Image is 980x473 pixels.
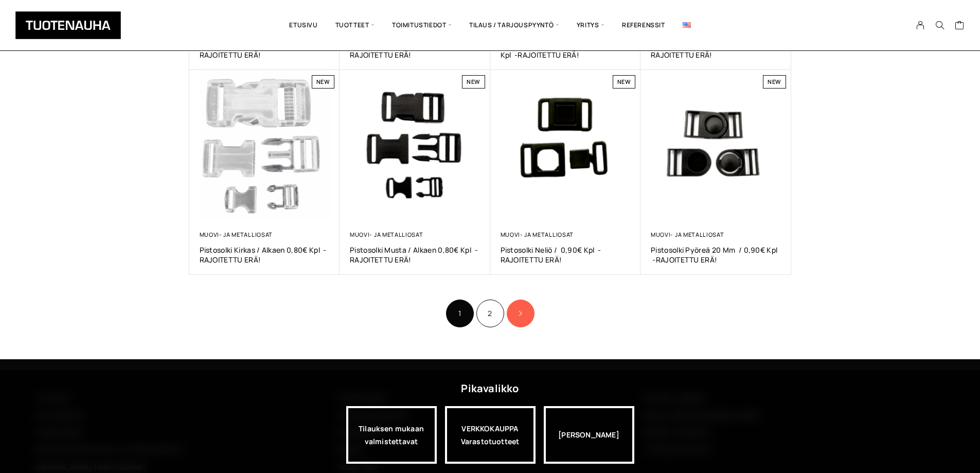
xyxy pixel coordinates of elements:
[200,231,273,238] a: Muovi- ja metalliosat
[651,40,781,60] a: Niklattu helmi / alkaen 0,20€ kpl -RAJOITETTU ERÄ!
[346,406,437,464] a: Tilauksen mukaan valmistettavat
[544,406,634,464] div: [PERSON_NAME]
[501,231,574,238] a: Muovi- ja metalliosat
[651,231,724,238] a: Muovi- ja metalliosat
[445,406,536,464] a: VERKKOKAUPPAVarastotuotteet
[501,40,631,60] a: Klipsit Niklattu korttitaskulle / 0,80€ kpl -RAJOITETTU ERÄ!
[445,406,536,464] div: VERKKOKAUPPA Varastotuotteet
[911,21,931,30] a: My Account
[350,40,480,60] a: Klipsit Niklattu / 0,60€ kpl -RAJOITETTU ERÄ!
[15,11,121,39] img: Tuotenauha Oy
[200,40,330,60] a: Klipsi Muovi / 0,40€ kpl -RAJOITETTU ERÄ!
[476,300,504,327] a: Sivu 2
[955,20,965,32] a: Cart
[683,22,691,28] img: English
[189,298,791,328] nav: Product Pagination
[200,245,330,265] a: Pistosolki kirkas / alkaen 0,80€ kpl -RAJOITETTU ERÄ!
[613,8,674,43] a: Referenssit
[280,8,326,43] a: Etusivu
[350,231,423,238] a: Muovi- ja metalliosat
[460,8,568,43] span: Tilaus / Tarjouspyyntö
[350,245,480,265] a: Pistosolki musta / alkaen 0,80€ kpl -RAJOITETTU ERÄ!
[651,245,781,265] a: Pistosolki Pyöreä 20 mm / 0,90€ kpl -RAJOITETTU ERÄ!
[461,379,519,398] div: Pikavalikko
[501,245,631,265] a: Pistosolki Neliö / 0,90€ kpl -RAJOITETTU ERÄ!
[383,8,460,43] span: Toimitustiedot
[930,21,950,30] button: Search
[446,300,474,327] span: Sivu 1
[568,8,613,43] span: Yritys
[327,8,383,43] span: Tuotteet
